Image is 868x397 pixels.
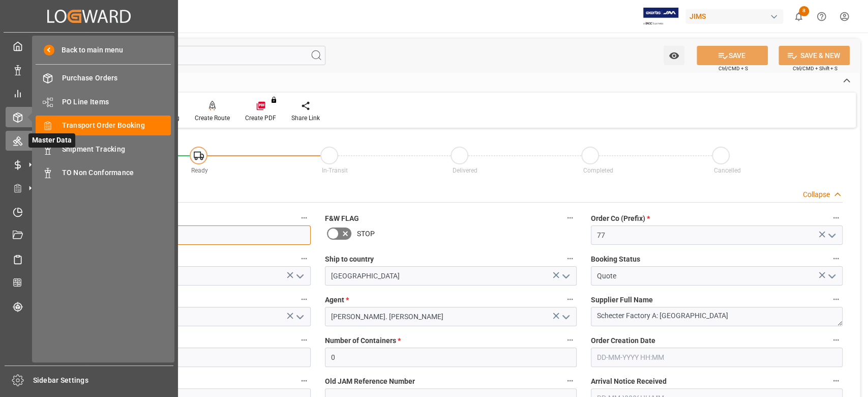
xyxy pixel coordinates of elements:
[54,45,123,55] span: Back to main menu
[823,228,839,243] button: open menu
[591,213,650,224] span: Order Co (Prefix)
[62,144,171,155] span: Shipment Tracking
[47,46,325,65] input: Search Fields
[36,163,171,183] a: TO Non Conformance
[563,252,577,265] button: Ship to country
[62,120,171,131] span: Transport Order Booking
[6,202,172,221] a: Timeslot Management V2
[291,268,307,284] button: open menu
[557,309,573,325] button: open menu
[6,83,172,103] a: My Reports
[563,374,577,387] button: Old JAM Reference Number
[297,293,311,306] button: Shipment type *
[591,376,667,387] span: Arrival Notice Received
[62,73,171,83] span: Purchase Orders
[829,374,843,387] button: Arrival Notice Received
[714,167,741,174] span: Cancelled
[685,7,787,26] button: JIMS
[33,375,174,386] span: Sidebar Settings
[643,8,678,25] img: Exertis%20JAM%20-%20Email%20Logo.jpg_1722504956.jpg
[823,268,839,284] button: open menu
[36,92,171,111] a: PO Line Items
[357,229,375,239] span: STOP
[557,268,573,284] button: open menu
[6,273,172,293] a: CO2 Calculator
[685,9,783,24] div: JIMS
[62,97,171,107] span: PO Line Items
[591,254,640,265] span: Booking Status
[563,333,577,347] button: Number of Containers *
[6,36,172,56] a: My Cockpit
[793,65,837,72] span: Ctrl/CMD + Shift + S
[195,114,230,123] div: Create Route
[803,189,830,200] div: Collapse
[829,252,843,265] button: Booking Status
[6,60,172,79] a: Data Management
[829,293,843,306] button: Supplier Full Name
[322,167,348,174] span: In-Transit
[6,296,172,316] a: Tracking Shipment
[297,333,311,347] button: Supplier Number
[325,335,401,346] span: Number of Containers
[297,252,311,265] button: Country of Origin (Suffix) *
[62,167,171,178] span: TO Non Conformance
[719,65,748,72] span: Ctrl/CMD + S
[191,167,208,174] span: Ready
[6,225,172,245] a: Document Management
[325,295,349,305] span: Agent
[453,167,477,174] span: Delivered
[810,5,833,28] button: Help Center
[563,211,577,224] button: F&W FLAG
[799,6,809,16] span: 8
[591,307,843,326] textarea: Schecter Factory A: [GEOGRAPHIC_DATA]
[829,333,843,347] button: Order Creation Date
[664,46,684,65] button: open menu
[297,374,311,387] button: Ready Date *
[829,211,843,224] button: Order Co (Prefix) *
[563,293,577,306] button: Agent *
[36,116,171,135] a: Transport Order Booking
[325,213,359,224] span: F&W FLAG
[59,266,311,286] input: Type to search/select
[325,254,374,265] span: Ship to country
[297,211,311,224] button: JAM Reference Number
[6,249,172,269] a: Sailing Schedules
[787,5,810,28] button: show 8 new notifications
[36,68,171,88] a: Purchase Orders
[591,348,843,367] input: DD-MM-YYYY HH:MM
[779,46,850,65] button: SAVE & NEW
[697,46,768,65] button: SAVE
[291,114,320,123] div: Share Link
[36,139,171,159] a: Shipment Tracking
[583,167,613,174] span: Completed
[291,309,307,325] button: open menu
[28,133,75,148] span: Master Data
[591,335,655,346] span: Order Creation Date
[591,295,653,305] span: Supplier Full Name
[325,376,415,387] span: Old JAM Reference Number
